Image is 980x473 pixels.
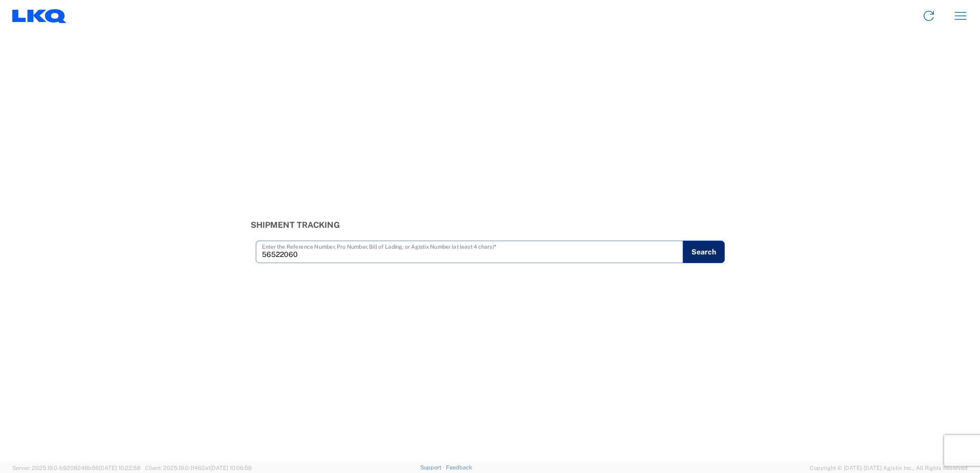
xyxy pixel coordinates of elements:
[420,464,446,470] a: Support
[251,220,730,230] h3: Shipment Tracking
[210,465,252,471] span: [DATE] 10:06:59
[446,464,472,470] a: Feedback
[810,463,968,472] span: Copyright © [DATE]-[DATE] Agistix Inc., All Rights Reserved
[683,241,725,263] button: Search
[12,465,140,471] span: Server: 2025.19.0-b9208248b56
[99,465,140,471] span: [DATE] 10:22:58
[145,465,252,471] span: Client: 2025.19.0-1f462a1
